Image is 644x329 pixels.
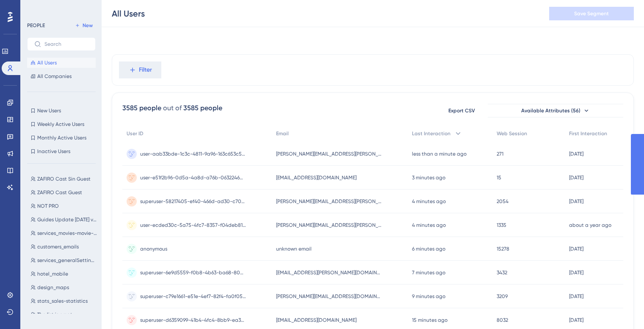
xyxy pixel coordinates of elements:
span: New [83,22,93,29]
time: [DATE] [569,151,583,157]
span: 8032 [497,317,508,323]
time: 7 minutes ago [412,270,445,276]
time: 4 minutes ago [412,198,446,204]
button: customers_emails [27,242,101,252]
span: ZAFIRO Cast Sin Guest [37,176,91,182]
span: services_movies-movie-catalogue [37,230,97,237]
button: All Companies [27,71,96,81]
span: anonymous [140,245,167,252]
span: All Companies [37,73,72,80]
button: Monthly Active Users [27,133,96,143]
span: First Interaction [569,130,607,137]
button: ZAFIRO Cast Sin Guest [27,174,101,184]
span: 3209 [497,293,508,300]
time: 15 minutes ago [412,317,448,323]
span: 15 [497,174,501,181]
span: 2054 [497,198,509,205]
span: superuser-6e9d5559-f0b8-4b63-ba68-80d8bc412eed [140,269,246,276]
span: superuser-c79e1661-e51e-4ef7-82f4-fa0f0580924a [140,293,246,300]
button: design_maps [27,282,101,293]
span: [PERSON_NAME][EMAIL_ADDRESS][PERSON_NAME][DOMAIN_NAME] [276,198,382,205]
span: Monthly Active Users [37,134,86,141]
time: 6 minutes ago [412,246,445,252]
button: Available Attributes (56) [488,104,623,117]
time: [DATE] [569,198,583,204]
time: [DATE] [569,293,583,299]
button: All Users [27,58,96,68]
time: [DATE] [569,246,583,252]
span: Available Attributes (56) [521,107,580,114]
span: hotel_mobile [37,270,68,277]
span: [PERSON_NAME][EMAIL_ADDRESS][DOMAIN_NAME] [276,293,382,300]
time: 9 minutes ago [412,293,445,299]
span: Weekly Active Users [37,121,84,128]
button: The list is empty [27,309,101,320]
div: All Users [112,8,145,20]
span: customers_emails [37,243,79,250]
button: Inactive Users [27,146,96,156]
div: PEOPLE [27,22,45,29]
time: 4 minutes ago [412,222,446,228]
div: out of [163,103,182,113]
span: Filter [139,65,152,75]
span: services_generalSettings MOVIES [37,257,97,264]
button: New [72,20,96,31]
div: 3585 people [183,103,222,113]
button: hotel_mobile [27,269,101,279]
span: superuser-58217405-ef40-466d-ad30-c701832e98e2 [140,198,246,205]
span: user-aab33bde-1c3c-4811-9a96-163c653c57e0 [140,151,246,157]
span: Guides Update [DATE] v4.89 [37,216,97,223]
button: NOT PRO [27,201,101,211]
button: Guides Update [DATE] v4.89 [27,215,101,225]
span: Inactive Users [37,148,70,155]
span: user-e51f2b96-0d5a-4a8d-a76b-063224601004 [140,174,246,181]
time: [DATE] [569,317,583,323]
span: Web Session [497,130,527,137]
span: 271 [497,151,503,157]
time: [DATE] [569,270,583,276]
span: [PERSON_NAME][EMAIL_ADDRESS][PERSON_NAME][DOMAIN_NAME] [276,222,382,229]
span: [EMAIL_ADDRESS][PERSON_NAME][DOMAIN_NAME] [276,269,382,276]
span: superuser-d6359099-41b4-4fc4-8bb9-ea346232d0fc [140,317,246,323]
time: 3 minutes ago [412,175,445,181]
button: Export CSV [440,104,483,117]
span: NOT PRO [37,203,59,209]
span: The list is empty [37,311,75,318]
button: stats_sales-statistics [27,296,101,306]
span: New Users [37,107,61,114]
button: services_generalSettings MOVIES [27,255,101,265]
div: 3585 people [122,103,161,113]
span: All Users [37,59,57,66]
span: user-ecded30c-5a75-4fc7-8357-f04deb816b9e [140,222,246,229]
time: about a year ago [569,222,611,228]
button: ZAFIRO Cast Guest [27,187,101,198]
span: stats_sales-statistics [37,298,88,304]
span: Email [276,130,289,137]
time: [DATE] [569,175,583,181]
span: 1335 [497,222,506,229]
span: User ID [127,130,144,137]
span: [EMAIL_ADDRESS][DOMAIN_NAME] [276,317,357,323]
button: services_movies-movie-catalogue [27,228,101,238]
button: New Users [27,106,96,116]
span: [PERSON_NAME][EMAIL_ADDRESS][PERSON_NAME][DOMAIN_NAME] [276,151,382,157]
span: unknown email [276,245,312,252]
span: 15278 [497,245,509,252]
span: Last Interaction [412,130,451,137]
span: Save Segment [574,10,609,17]
button: Weekly Active Users [27,119,96,129]
span: Export CSV [448,107,475,114]
span: ZAFIRO Cast Guest [37,189,82,196]
button: Save Segment [549,7,634,20]
span: 3432 [497,269,507,276]
button: Filter [119,61,161,78]
time: less than a minute ago [412,151,467,157]
span: design_maps [37,284,69,291]
input: Search [44,41,88,47]
span: [EMAIL_ADDRESS][DOMAIN_NAME] [276,174,357,181]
